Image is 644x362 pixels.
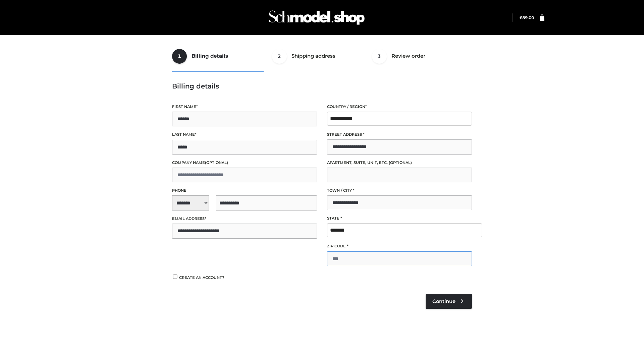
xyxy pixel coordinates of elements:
label: Street address [327,131,472,138]
a: £89.00 [520,15,534,20]
label: Phone [172,187,317,194]
label: Country / Region [327,104,472,110]
label: Apartment, suite, unit, etc. [327,160,472,166]
label: Town / City [327,187,472,194]
bdi: 89.00 [520,15,534,20]
span: (optional) [389,160,412,165]
h3: Billing details [172,82,472,90]
img: Schmodel Admin 964 [266,4,367,31]
label: State [327,215,472,222]
span: (optional) [205,160,228,165]
label: ZIP Code [327,243,472,249]
input: Create an account? [172,275,178,279]
label: Last name [172,131,317,138]
label: First name [172,104,317,110]
span: Continue [432,298,455,304]
a: Continue [426,294,472,309]
label: Email address [172,216,317,222]
span: Create an account? [179,275,224,280]
label: Company name [172,160,317,166]
span: £ [520,15,522,20]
